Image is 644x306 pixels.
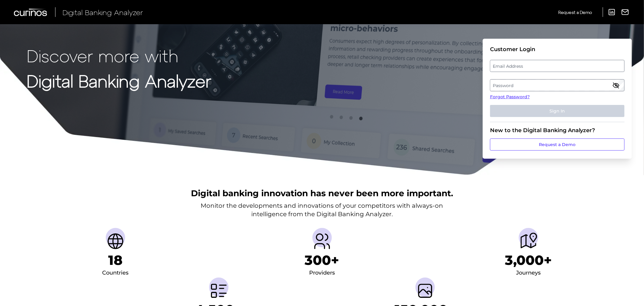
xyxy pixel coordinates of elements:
img: Metrics [209,281,229,301]
img: Journeys [519,232,538,251]
img: Curinos [14,8,48,16]
a: Request a Demo [558,7,592,17]
img: Countries [106,232,125,251]
label: Password [490,80,624,91]
h1: 18 [108,252,122,268]
h1: 300+ [305,252,339,268]
div: Countries [102,268,128,278]
div: Providers [309,268,335,278]
button: Sign In [490,105,625,117]
p: Discover more with [27,46,211,65]
a: Forgot Password? [490,94,625,100]
strong: Digital Banking Analyzer [27,70,211,91]
div: New to the Digital Banking Analyzer? [490,127,625,134]
div: Customer Login [490,46,625,53]
h2: Digital banking innovation has never been more important. [191,187,453,199]
span: Digital Banking Analyzer [62,8,143,17]
h1: 3,000+ [505,252,552,268]
a: Request a Demo [490,138,625,151]
img: Screenshots [415,281,435,301]
span: Request a Demo [558,10,592,15]
p: Monitor the developments and innovations of your competitors with always-on intelligence from the... [201,201,443,218]
div: Journeys [516,268,541,278]
img: Providers [312,232,332,251]
label: Email Address [490,60,624,71]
